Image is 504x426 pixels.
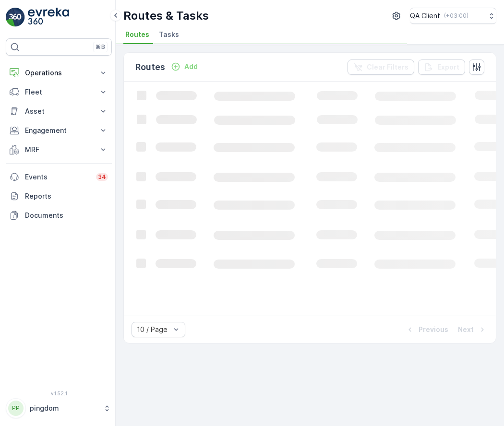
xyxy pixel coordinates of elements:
p: Previous [419,325,448,334]
span: v 1.52.1 [6,390,112,396]
p: 34 [98,173,106,181]
button: Engagement [6,121,112,140]
button: Add [167,61,202,72]
p: ( +03:00 ) [444,12,468,20]
p: Add [184,62,198,71]
p: Engagement [25,126,93,135]
button: PPpingdom [6,398,112,418]
button: Operations [6,63,112,83]
p: Operations [25,68,93,78]
img: logo_light-DOdMpM7g.png [28,8,69,27]
button: Previous [404,324,449,335]
p: Documents [25,211,108,220]
p: Routes [135,60,165,74]
a: Documents [6,206,112,225]
p: QA Client [410,11,440,21]
p: pingdom [30,403,98,413]
button: Export [418,59,465,75]
button: Clear Filters [348,59,414,75]
p: Next [458,325,474,334]
p: Reports [25,191,108,201]
button: Asset [6,102,112,121]
button: Fleet [6,83,112,102]
img: logo [6,8,25,27]
button: QA Client(+03:00) [410,8,496,24]
span: Routes [125,30,149,39]
p: Events [25,172,90,182]
p: Asset [25,106,93,116]
a: Reports [6,187,112,206]
p: Export [437,62,459,72]
p: ⌘B [96,43,105,51]
a: Events34 [6,167,112,187]
div: PP [8,401,24,416]
p: MRF [25,145,93,154]
button: MRF [6,140,112,159]
span: Tasks [159,30,179,39]
button: Next [457,324,488,335]
p: Clear Filters [367,62,408,72]
p: Routes & Tasks [123,8,209,24]
p: Fleet [25,87,93,97]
